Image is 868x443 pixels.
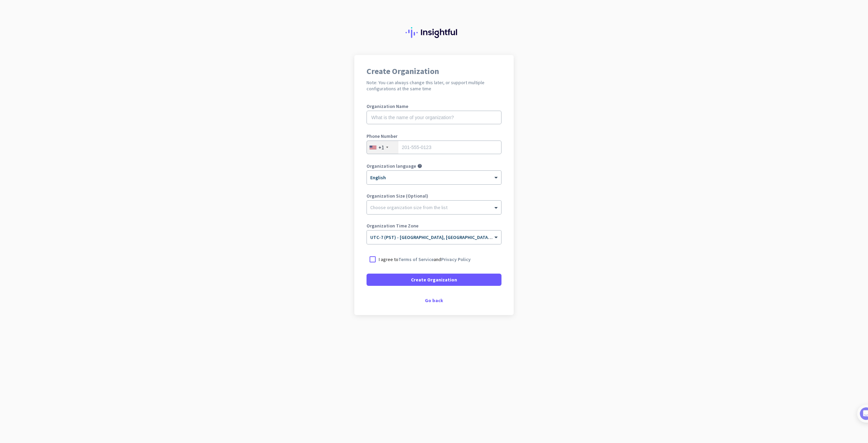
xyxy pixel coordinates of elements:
div: Go back [367,298,501,303]
input: What is the name of your organization? [367,111,501,124]
label: Organization Size (Optional) [367,193,501,198]
input: 201-555-0123 [367,141,501,154]
h2: Note: You can always change this later, or support multiple configurations at the same time [367,79,501,92]
h1: Create Organization [367,67,501,75]
button: Create Organization [367,274,501,286]
label: Organization Name [367,104,501,109]
a: Privacy Policy [441,256,471,262]
img: Insightful [406,27,462,38]
label: Phone Number [367,134,501,139]
label: Organization Time Zone [367,223,501,228]
label: Organization language [367,164,416,168]
i: help [417,164,422,168]
a: Terms of Service [398,256,434,262]
span: Create Organization [411,276,457,283]
div: +1 [378,144,384,151]
p: I agree to and [379,256,471,263]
